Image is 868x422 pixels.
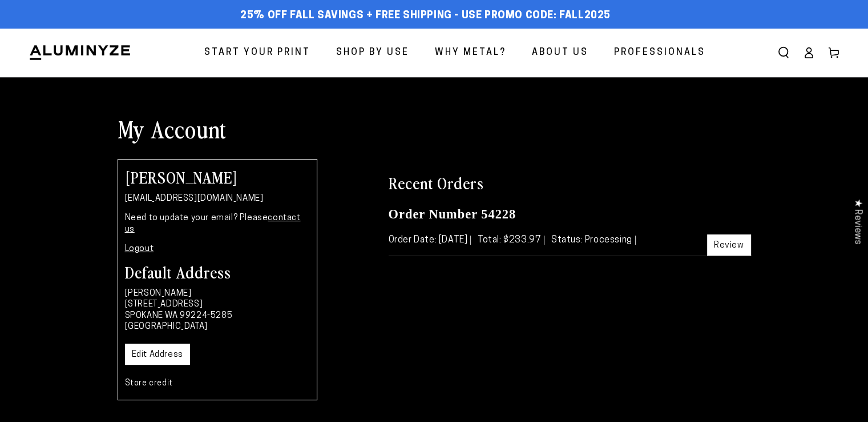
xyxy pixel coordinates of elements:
[551,236,636,245] span: Status: Processing
[846,190,868,253] div: Click to open Judge.me floating reviews tab
[771,40,796,65] summary: Search our site
[125,379,173,388] a: Store credit
[125,245,154,253] a: Logout
[29,44,131,61] img: Aluminyze
[196,38,319,68] a: Start Your Print
[389,207,516,221] a: Order Number 54228
[523,38,597,68] a: About Us
[125,288,310,333] p: [PERSON_NAME] [STREET_ADDRESS] SPOKANE WA 99224-5285 [GEOGRAPHIC_DATA]
[118,114,751,144] h1: My Account
[605,38,714,68] a: Professionals
[240,10,611,22] span: 25% off FALL Savings + Free Shipping - Use Promo Code: FALL2025
[532,45,588,61] span: About Us
[125,213,310,235] p: Need to update your email? Please
[336,45,409,61] span: Shop By Use
[389,236,471,245] span: Order Date: [DATE]
[125,193,310,205] p: [EMAIL_ADDRESS][DOMAIN_NAME]
[478,236,544,245] span: Total: $233.97
[204,45,310,61] span: Start Your Print
[614,45,705,61] span: Professionals
[435,45,506,61] span: Why Metal?
[125,264,310,280] h3: Default Address
[389,172,751,193] h2: Recent Orders
[125,214,301,234] a: contact us
[125,344,190,365] a: Edit Address
[426,38,515,68] a: Why Metal?
[125,169,310,185] h2: [PERSON_NAME]
[707,234,751,256] a: Review
[328,38,418,68] a: Shop By Use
